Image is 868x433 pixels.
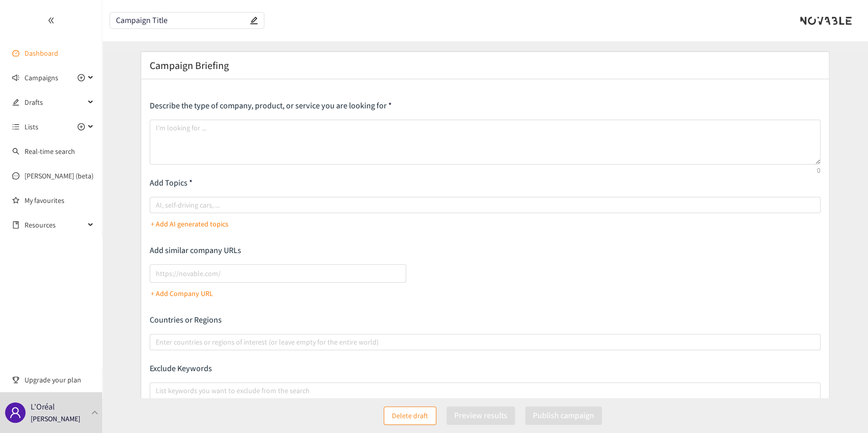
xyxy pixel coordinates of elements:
[12,99,19,106] span: edit
[31,413,80,424] p: [PERSON_NAME]
[150,264,406,283] input: lookalikes url
[78,74,85,81] span: plus-circle
[817,384,868,433] iframe: Chat Widget
[25,215,85,235] span: Resources
[12,376,19,383] span: trophy
[392,410,428,421] span: Delete draft
[150,314,820,326] p: Countries or Regions
[12,123,19,130] span: unordered-list
[150,245,418,256] p: Add similar company URLs
[12,221,19,229] span: book
[150,177,820,189] p: Add Topics
[25,92,85,112] span: Drafts
[25,147,75,156] a: Real-time search
[31,400,55,413] p: L'Oréal
[817,384,868,433] div: Widget de chat
[25,370,94,390] span: Upgrade your plan
[150,285,213,302] button: + Add Company URL
[78,123,85,130] span: plus-circle
[150,100,820,111] p: Describe the type of company, product, or service you are looking for
[25,67,58,88] span: Campaigns
[25,49,58,58] a: Dashboard
[250,16,258,25] span: edit
[156,199,158,211] input: AI, self-driving cars, ...
[12,74,19,81] span: sound
[150,288,213,299] p: + Add Company URL
[9,406,21,419] span: user
[48,17,55,24] span: double-left
[25,190,94,211] a: My favourites
[25,117,38,137] span: Lists
[384,406,436,425] button: Delete draft
[150,58,229,73] h2: Campaign Briefing
[150,58,820,73] div: Campaign Briefing
[156,384,158,397] input: List keywords you want to exclude from the search
[25,171,93,180] a: [PERSON_NAME] (beta)
[150,363,820,374] p: Exclude Keywords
